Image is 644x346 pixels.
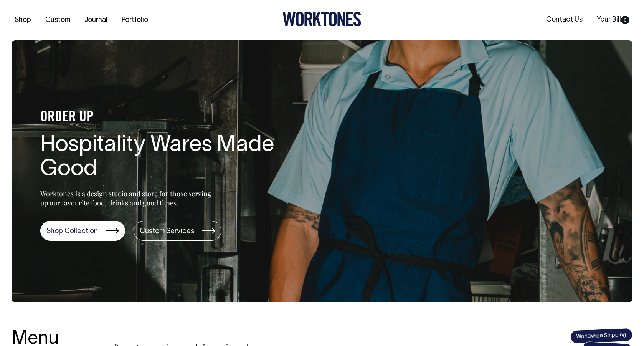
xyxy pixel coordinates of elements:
[543,13,586,26] a: Contact Us
[12,14,34,26] a: Shop
[594,13,632,26] a: Your Bill0
[40,109,286,126] h4: ORDER UP
[42,14,73,26] a: Custom
[40,133,286,182] h1: Hospitality Wares Made Good
[621,16,629,24] span: 0
[119,14,151,26] a: Portfolio
[134,221,221,241] a: Custom Services
[40,221,125,241] a: Shop Collection
[40,189,215,207] p: Worktones is a design studio and store for those serving up our favourite food, drinks and good t...
[570,328,632,344] span: Worldwide Shipping
[81,14,111,26] a: Journal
